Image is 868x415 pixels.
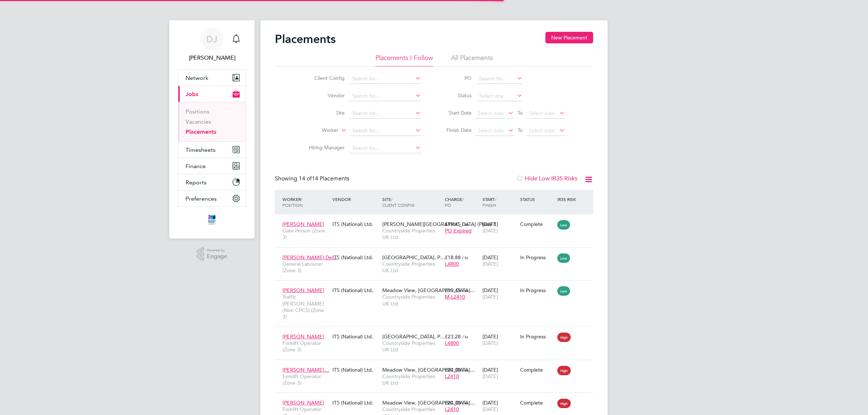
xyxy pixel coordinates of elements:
span: / Client Config [382,196,414,208]
span: Countryside Properties UK Ltd [382,294,441,307]
span: Jobs [186,91,198,98]
div: ITS (National) Ltd. [331,363,380,377]
input: Search for... [350,143,421,153]
div: IR35 Risk [556,193,580,206]
label: Status [439,92,472,99]
label: PO [439,75,472,81]
span: Traffic [PERSON_NAME] (Non CPCS) (Zone 3) [282,294,329,320]
span: Gate Person (Zone 3) [282,227,329,240]
span: Network [186,74,208,81]
span: Forklift Operator (Zone 3) [282,373,329,386]
label: Hiring Manager [303,144,345,151]
div: Complete [520,221,554,227]
span: L2410 [445,406,459,412]
img: itsconstruction-logo-retina.png [207,214,217,226]
span: [DATE] [482,406,498,412]
li: All Placements [451,54,493,67]
span: To [515,125,525,135]
button: Finance [178,158,246,174]
div: ITS (National) Ltd. [331,251,380,264]
span: L4800 [445,261,459,267]
a: [PERSON_NAME] De…General Labourer (Zone 3)ITS (National) Ltd.[GEOGRAPHIC_DATA], P…Countryside Pro... [281,250,593,256]
div: [DATE] [481,251,518,271]
span: Countryside Properties UK Ltd [382,340,441,353]
div: Complete [520,399,554,406]
span: Select date [529,110,555,116]
span: / hr [462,222,468,227]
span: Select date [478,110,504,116]
span: / Finish [482,196,496,208]
label: Vendor [303,92,345,99]
div: Jobs [178,102,246,141]
span: Select date [478,127,504,134]
label: Start Date [439,110,472,116]
span: [DATE] [482,227,498,234]
span: 14 Placements [299,175,349,182]
div: [DATE] [481,330,518,350]
span: Low [557,286,570,296]
span: Reports [186,179,207,186]
span: / hr [462,334,468,339]
span: Meadow View, [GEOGRAPHIC_DATA]… [382,367,475,373]
span: / hr [462,255,468,260]
div: ITS (National) Ltd. [331,330,380,343]
span: Preferences [186,195,217,202]
div: ITS (National) Ltd. [331,283,380,297]
span: [PERSON_NAME][GEOGRAPHIC_DATA] (Phase 1 [382,221,497,227]
button: Reports [178,174,246,190]
span: Finance [186,163,206,170]
span: Countryside Properties UK Ltd [382,227,441,240]
label: Client Config [303,75,345,81]
input: Search for... [350,126,421,136]
button: Network [178,70,246,86]
span: £24.00 [445,399,461,406]
span: To [515,108,525,117]
div: Site [380,193,443,211]
span: / hr [462,288,468,293]
span: [GEOGRAPHIC_DATA], P… [382,333,445,340]
span: / Position [282,196,303,208]
span: Timesheets [186,146,216,153]
span: [PERSON_NAME] [282,399,324,406]
div: [DATE] [481,217,518,238]
span: Forklift Operator (Zone 3) [282,340,329,353]
a: [PERSON_NAME]Traffic [PERSON_NAME] (Non CPCS) (Zone 3)ITS (National) Ltd.Meadow View, [GEOGRAPHIC... [281,283,593,289]
span: / hr [462,367,468,373]
nav: Main navigation [169,20,255,239]
span: PO Expired [445,227,472,234]
button: Jobs [178,86,246,102]
h2: Placements [275,32,336,46]
a: Powered byEngage [197,247,227,261]
a: [PERSON_NAME]…Forklift Operator (Zone 3)ITS (National) Ltd.Meadow View, [GEOGRAPHIC_DATA]…Country... [281,363,593,369]
span: [DATE] [482,340,498,346]
div: Status [518,193,556,206]
div: ITS (National) Ltd. [331,396,380,410]
li: Placements I Follow [375,54,433,67]
a: Vacancies [186,118,211,125]
span: Countryside Properties UK Ltd [382,373,441,386]
span: M-L2410 [445,294,465,300]
button: New Placement [545,32,593,43]
span: Select date [529,127,555,134]
span: [DATE] [482,373,498,380]
div: In Progress [520,287,554,294]
span: 14 of [299,175,312,182]
a: Go to home page [178,214,246,226]
label: Hide Low IR35 Risks [516,175,577,182]
div: In Progress [520,254,554,261]
span: £18.88 [445,254,461,261]
input: Search for... [350,108,421,119]
span: [PERSON_NAME] [282,333,324,340]
input: Search for... [350,91,421,101]
span: Don Jeater [178,54,246,62]
span: Meadow View, [GEOGRAPHIC_DATA]… [382,399,475,406]
div: [DATE] [481,363,518,383]
span: Low [557,253,570,263]
div: Complete [520,367,554,373]
button: Preferences [178,191,246,206]
span: [GEOGRAPHIC_DATA], P… [382,254,445,261]
span: High [557,366,571,375]
button: Timesheets [178,142,246,158]
span: High [557,333,571,342]
a: [PERSON_NAME]Gate Person (Zone 3)ITS (National) Ltd.[PERSON_NAME][GEOGRAPHIC_DATA] (Phase 1Countr... [281,217,593,223]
